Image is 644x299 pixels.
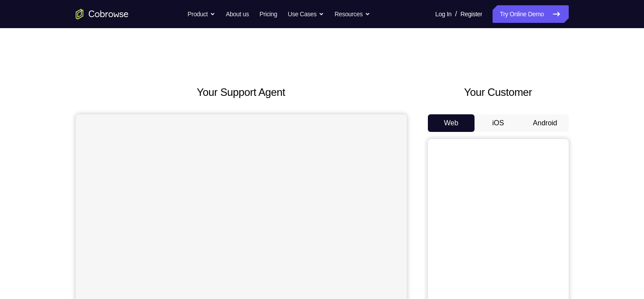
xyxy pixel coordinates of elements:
[428,84,569,100] h2: Your Customer
[76,84,407,100] h2: Your Support Agent
[428,114,475,132] button: Web
[522,114,569,132] button: Android
[226,5,249,23] a: About us
[188,5,215,23] button: Product
[435,5,452,23] a: Log In
[259,5,277,23] a: Pricing
[455,9,457,19] span: /
[76,9,129,19] a: Go to the home page
[335,5,370,23] button: Resources
[475,114,522,132] button: iOS
[288,5,324,23] button: Use Cases
[460,5,482,23] a: Register
[493,5,568,23] a: Try Online Demo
